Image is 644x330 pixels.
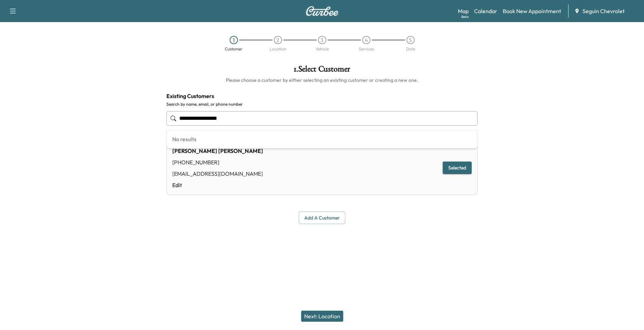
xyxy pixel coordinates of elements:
div: Vehicle [316,47,329,51]
div: [PERSON_NAME] [PERSON_NAME] [172,147,263,155]
button: Next: Location [301,311,343,322]
button: Add a customer [299,212,345,224]
div: [PHONE_NUMBER] [172,158,263,166]
div: 3 [318,36,326,44]
a: Calendar [474,7,497,15]
div: Date [406,47,415,51]
div: 5 [406,36,415,44]
span: Seguin Chevrolet [583,7,625,15]
div: 2 [274,36,282,44]
div: Beta [461,14,469,19]
label: Search by name, email, or phone number [166,101,478,107]
h6: Please choose a customer by either selecting an existing customer or creating a new one. [166,77,478,84]
div: 4 [362,36,371,44]
h1: 1 . Select Customer [166,65,478,77]
div: Customer [225,47,242,51]
a: Edit [172,181,263,189]
a: Book New Appointment [503,7,561,15]
div: 1 [230,36,238,44]
div: No results [167,130,477,148]
img: Curbee Logo [306,6,339,16]
a: MapBeta [458,7,469,15]
div: [EMAIL_ADDRESS][DOMAIN_NAME] [172,169,263,178]
h4: Existing Customers [166,92,478,100]
div: Services [359,47,374,51]
button: Selected [443,162,472,174]
div: Location [270,47,286,51]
